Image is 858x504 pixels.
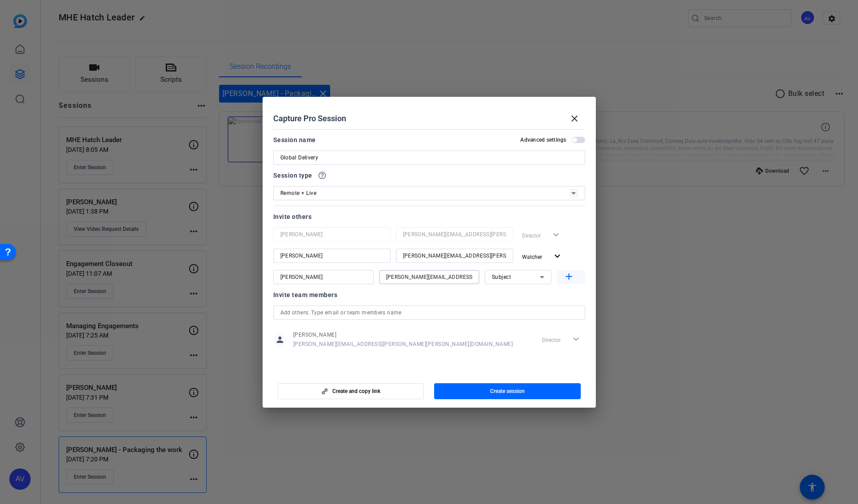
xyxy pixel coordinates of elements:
span: Remote + Live [280,190,317,196]
input: Name... [280,272,367,282]
span: [PERSON_NAME][EMAIL_ADDRESS][PERSON_NAME][PERSON_NAME][DOMAIN_NAME] [293,341,513,348]
span: Session type [273,170,312,181]
button: Create and copy link [278,383,424,399]
input: Name... [280,250,383,261]
span: Create session [490,388,525,395]
button: Create session [434,383,581,399]
mat-icon: expand_more [552,251,563,262]
mat-icon: close [569,113,580,124]
h2: Advanced settings [520,136,566,143]
mat-icon: add [563,271,575,282]
input: Add others: Type email or team members name [280,307,578,318]
div: Capture Pro Session [273,108,585,129]
input: Name... [280,229,383,240]
span: Subject [492,274,511,280]
span: Create and copy link [332,388,380,395]
input: Enter Session Name [280,152,578,163]
input: Email... [403,250,506,261]
div: Invite team members [273,290,585,300]
input: Email... [386,272,472,282]
div: Invite others [273,211,585,222]
button: Watcher [519,249,567,265]
span: Watcher [522,254,542,260]
mat-icon: help_outline [318,171,327,180]
div: Session name [273,135,316,145]
mat-icon: person [273,333,287,346]
span: [PERSON_NAME] [293,331,513,338]
input: Email... [403,229,506,240]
